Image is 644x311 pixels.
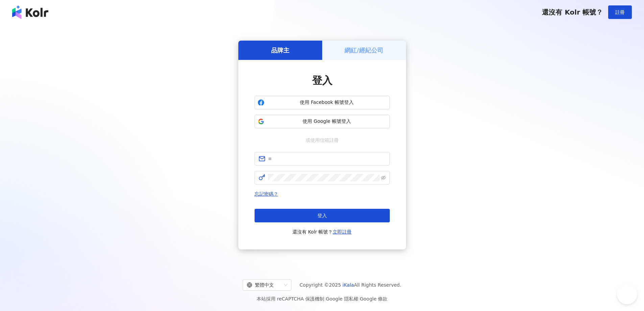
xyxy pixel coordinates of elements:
[324,296,326,302] span: |
[257,295,387,303] span: 本站採用 reCAPTCHA 保護機制
[542,8,603,16] span: 還沒有 Kolr 帳號？
[360,296,387,302] a: Google 條款
[271,46,289,54] h5: 品牌主
[342,282,354,288] a: iKala
[300,281,401,289] span: Copyright © 2025 All Rights Reserved.
[317,213,327,218] span: 登入
[255,209,390,222] button: 登入
[292,228,352,236] span: 還沒有 Kolr 帳號？
[358,296,360,302] span: |
[617,284,637,304] iframe: Help Scout Beacon - Open
[255,191,278,197] a: 忘記密碼？
[267,99,387,106] span: 使用 Facebook 帳號登入
[247,280,281,290] div: 繁體中文
[608,5,632,19] button: 註冊
[326,296,358,302] a: Google 隱私權
[255,96,390,109] button: 使用 Facebook 帳號登入
[267,118,387,125] span: 使用 Google 帳號登入
[12,5,48,19] img: logo
[301,136,343,144] span: 或使用信箱註冊
[381,175,386,180] span: eye-invisible
[333,229,352,235] a: 立即註冊
[615,9,625,15] span: 註冊
[344,46,383,54] h5: 網紅/經紀公司
[255,115,390,128] button: 使用 Google 帳號登入
[312,74,332,86] span: 登入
